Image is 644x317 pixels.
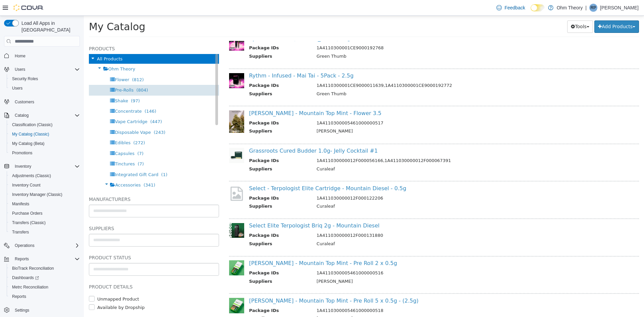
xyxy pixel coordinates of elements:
a: BioTrack Reconciliation [9,264,57,272]
td: Curaleaf [228,150,540,158]
th: Suppliers [165,187,228,196]
img: 150 [145,207,160,222]
a: Inventory Count [9,181,43,189]
a: Adjustments (Classic) [9,172,54,180]
p: Ohm Theory [557,4,583,12]
a: Purchase Orders [9,209,45,217]
img: missing-image.png [145,170,160,186]
span: My Catalog (Beta) [9,140,80,148]
h5: Products [5,29,135,37]
button: Inventory Count [7,180,83,190]
span: Users [12,65,80,73]
span: Transfers [12,229,29,235]
span: Customers [12,98,80,106]
span: Home [15,53,25,59]
span: Transfers (Classic) [12,220,46,225]
span: (812) [48,61,60,66]
td: 1A411030000012F000131880 [228,216,540,225]
span: Inventory Manager (Classic) [12,192,62,197]
th: Package IDs [165,292,228,300]
button: Users [7,84,83,93]
th: Package IDs [165,254,228,262]
button: Inventory [12,162,34,170]
td: [PERSON_NAME] [228,300,540,308]
span: (7) [53,135,59,140]
td: Green Thumb [228,75,540,83]
button: Transfers (Classic) [7,218,83,227]
span: My Catalog (Classic) [12,131,49,137]
span: Capsules [31,135,51,140]
th: Suppliers [165,262,228,271]
button: Settings [1,305,83,315]
td: Curaleaf [228,225,540,233]
span: (447) [66,103,78,108]
span: Tinctures [31,146,51,151]
span: Promotions [12,150,33,156]
a: [PERSON_NAME] - Mountain Top Mint - Pre Roll 2 x 0.5g [165,244,313,251]
a: Feedback [494,1,528,14]
span: Purchase Orders [12,211,43,216]
h5: Manufacturers [5,179,135,188]
button: Home [1,51,83,60]
span: Shake [31,83,44,88]
button: Purchase Orders [7,209,83,218]
span: Settings [15,308,29,313]
th: Package IDs [165,142,228,150]
span: Transfers (Classic) [9,219,80,227]
button: Reports [7,292,83,301]
span: BioTrack Reconciliation [12,266,54,271]
button: Catalog [12,111,31,119]
p: | [585,4,587,12]
span: Manifests [9,200,80,208]
a: Promotions [9,149,35,157]
button: Classification (Classic) [7,120,83,129]
span: Feedback [504,4,525,11]
span: Vape Cartridge [31,103,63,108]
span: (804) [52,72,64,77]
p: [PERSON_NAME] [600,4,639,12]
a: Dashboards [7,273,83,282]
span: Inventory Count [12,182,41,188]
a: Metrc Reconciliation [9,283,51,291]
span: Load All Apps in [GEOGRAPHIC_DATA] [19,20,80,33]
img: 150 [145,95,160,117]
a: Users [9,84,25,92]
span: Inventory Manager (Classic) [9,191,80,199]
th: Suppliers [165,300,228,308]
span: Metrc Reconciliation [9,283,80,291]
button: Operations [1,241,83,250]
span: Users [9,84,80,92]
input: Dark Mode [531,4,545,11]
button: Inventory Manager (Classic) [7,190,83,199]
span: My Catalog (Classic) [9,130,80,138]
a: Select Elite Terpologist Briq 2g - Mountain Diesel [165,207,296,213]
th: Suppliers [165,150,228,158]
span: Adjustments (Classic) [12,173,51,178]
span: Integrated Gift Card [31,156,74,161]
span: Concentrate [31,93,58,98]
a: Security Roles [9,75,41,83]
span: Classification (Classic) [9,121,80,129]
img: 150 [145,20,160,35]
span: Disposable Vape [31,114,67,119]
a: [PERSON_NAME] - Mountain Top Mint - Pre Roll 5 x 0.5g - (2.5g) [165,282,335,288]
td: [PERSON_NAME] [228,262,540,271]
td: 1A4110300005461000000518 [228,292,540,300]
span: Inventory [15,164,31,169]
td: [PERSON_NAME] [228,112,540,120]
span: (97) [47,83,56,88]
span: (243) [70,114,82,119]
span: Edibles [31,124,47,129]
span: Users [12,86,22,91]
td: Green Thumb [228,37,540,46]
a: Select - Terpologist Elite Cartridge - Mountain Diesel - 0.5g [165,169,323,176]
button: Transfers [7,227,83,237]
span: Customers [15,99,34,105]
button: Security Roles [7,74,83,84]
button: My Catalog (Classic) [7,129,83,139]
label: Unmapped Product [12,280,55,287]
span: Inventory [12,162,80,170]
a: Classification (Classic) [9,121,55,129]
span: Manifests [12,201,29,207]
a: My Catalog (Classic) [9,130,52,138]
